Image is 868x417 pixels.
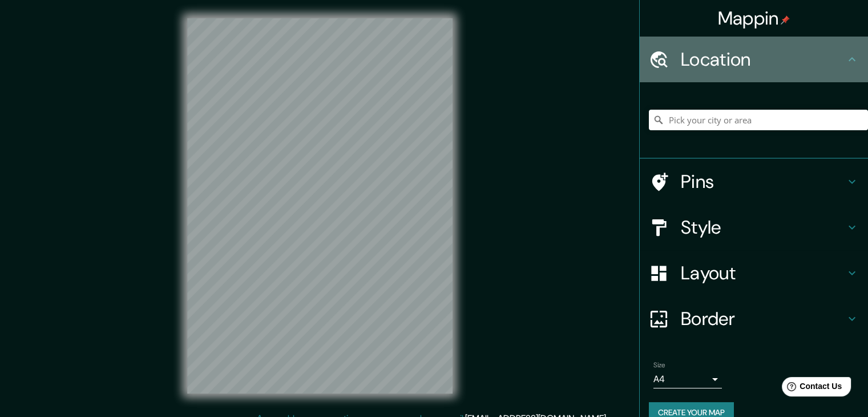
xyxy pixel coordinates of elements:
[681,48,845,71] h4: Location
[640,205,868,250] div: Style
[718,7,790,30] h4: Mappin
[781,15,790,25] img: pin-icon.png
[681,262,845,284] h4: Layout
[649,110,868,130] input: Pick your city or area
[187,18,453,394] canvas: Map
[640,37,868,82] div: Location
[681,307,845,330] h4: Border
[640,250,868,296] div: Layout
[653,360,665,370] label: Size
[640,159,868,205] div: Pins
[681,216,845,239] h4: Style
[681,170,845,193] h4: Pins
[766,372,855,404] iframe: Help widget launcher
[640,296,868,342] div: Border
[653,370,722,388] div: A4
